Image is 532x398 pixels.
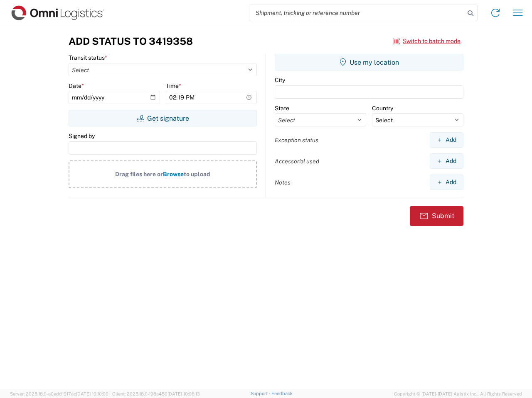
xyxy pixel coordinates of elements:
[393,34,461,48] button: Switch to batch mode
[430,153,463,169] button: Add
[166,82,181,90] label: Time
[275,76,285,84] label: City
[184,171,210,177] span: to upload
[69,35,193,47] h3: Add Status to 3419358
[251,391,271,396] a: Support
[275,136,318,144] label: Exception status
[69,54,107,61] label: Transit status
[275,158,319,165] label: Accessorial used
[275,179,291,186] label: Notes
[275,104,289,112] label: State
[167,391,200,396] span: [DATE] 10:06:13
[10,391,108,396] span: Server: 2025.18.0-a0edd1917ac
[271,391,293,396] a: Feedback
[372,104,393,112] label: Country
[430,175,463,190] button: Add
[410,206,463,226] button: Submit
[430,132,463,148] button: Add
[69,110,257,126] button: Get signature
[275,54,463,70] button: Use my location
[115,171,163,177] span: Drag files here or
[76,391,108,396] span: [DATE] 10:10:00
[249,5,465,21] input: Shipment, tracking or reference number
[112,391,200,396] span: Client: 2025.18.0-198a450
[69,82,84,90] label: Date
[163,171,184,177] span: Browse
[69,132,95,140] label: Signed by
[394,390,522,398] span: Copyright © [DATE]-[DATE] Agistix Inc., All Rights Reserved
